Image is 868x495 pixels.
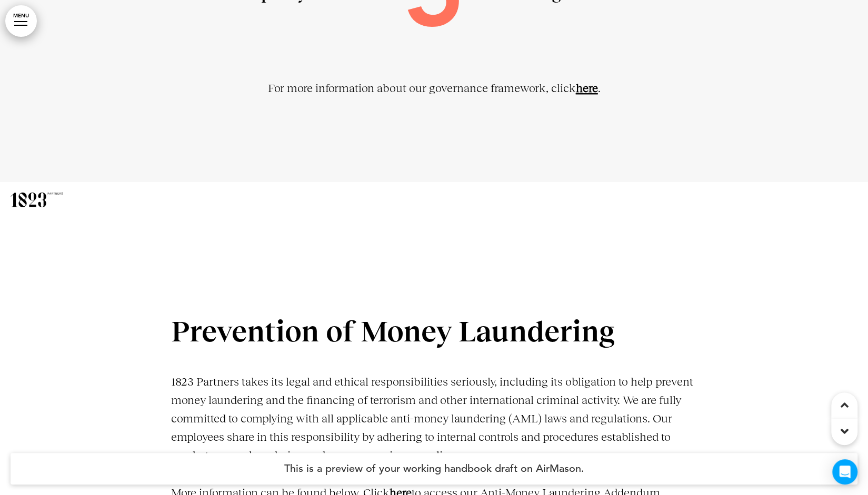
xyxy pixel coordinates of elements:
[576,82,598,95] a: here
[5,5,37,37] a: MENU
[11,453,857,484] h4: This is a preview of your working handbook draft on AirMason.
[171,372,697,465] p: 1823 Partners takes its legal and ethical responsibilities seriously, including its obligation to...
[832,459,857,484] div: Open Intercom Messenger
[171,79,697,97] p: For more information about our governance framework, click .
[171,317,697,346] h1: Prevention of Money Laundering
